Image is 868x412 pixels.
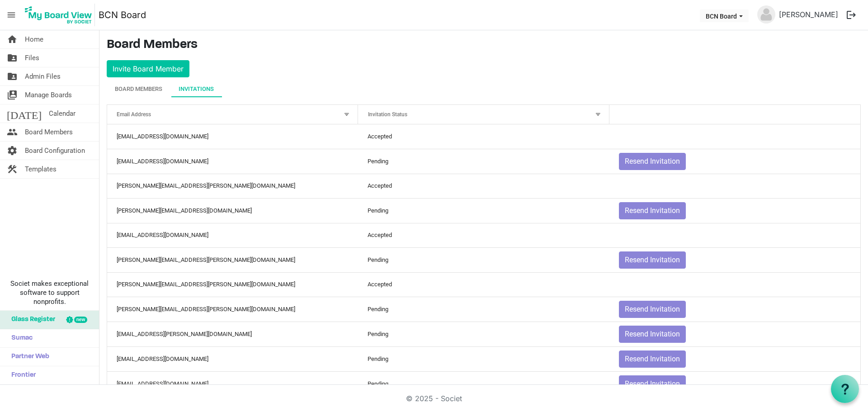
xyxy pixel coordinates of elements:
[25,49,39,67] span: Files
[7,49,18,67] span: folder_shared
[25,123,73,141] span: Board Members
[609,346,860,371] td: Resend Invitation is template cell column header
[619,251,686,269] button: Resend Invitation
[619,350,686,368] button: Resend Invitation
[7,329,33,347] span: Sumac
[107,124,358,149] td: ops@belfastcommunitynetwork.org.nz column header Email Address
[107,38,861,53] h3: Board Members
[7,366,36,384] span: Frontier
[700,9,749,22] button: BCN Board dropdownbutton
[107,322,358,346] td: jo.johnstone@belfast.school.nz column header Email Address
[25,86,72,104] span: Manage Boards
[107,149,358,174] td: pailbiddington@xtra.co.nz column header Email Address
[358,346,609,371] td: Pending column header Invitation Status
[619,375,686,393] button: Resend Invitation
[619,326,686,343] button: Resend Invitation
[609,174,860,198] td: is template cell column header
[358,174,609,198] td: Accepted column header Invitation Status
[7,123,18,141] span: people
[74,317,87,323] div: new
[609,272,860,297] td: is template cell column header
[22,4,95,26] img: My Board View Logo
[25,142,85,160] span: Board Configuration
[49,104,75,123] span: Calendar
[22,4,99,26] a: My Board View Logo
[609,247,860,272] td: Resend Invitation is template cell column header
[3,6,20,24] span: menu
[107,81,861,97] div: tab-header
[358,198,609,223] td: Pending column header Invitation Status
[609,149,860,174] td: Resend Invitation is template cell column header
[358,124,609,149] td: Accepted column header Invitation Status
[406,394,462,403] a: © 2025 - Societ
[107,60,189,77] button: Invite Board Member
[107,371,358,396] td: davidlipsys@gmail.com column header Email Address
[4,279,95,306] span: Societ makes exceptional software to support nonprofits.
[107,346,358,371] td: hitchwill@xtra.co.nz column header Email Address
[7,30,18,48] span: home
[99,6,146,24] a: BCN Board
[117,111,151,118] span: Email Address
[107,198,358,223] td: lynda@belfastcommunitynetwork.org.nz column header Email Address
[368,111,407,118] span: Invitation Status
[7,104,42,123] span: [DATE]
[358,371,609,396] td: Pending column header Invitation Status
[7,160,18,178] span: construction
[7,67,18,85] span: folder_shared
[358,297,609,322] td: Pending column header Invitation Status
[358,322,609,346] td: Pending column header Invitation Status
[775,5,842,24] a: [PERSON_NAME]
[107,223,358,247] td: paulbiddington@xtra.co.nz column header Email Address
[107,174,358,198] td: lynda.goodrick@gmail.com column header Email Address
[107,272,358,297] td: sally.thompson@xtra.co.nz column header Email Address
[7,311,55,329] span: Glass Register
[609,223,860,247] td: is template cell column header
[25,30,43,48] span: Home
[619,301,686,318] button: Resend Invitation
[609,297,860,322] td: Resend Invitation is template cell column header
[107,297,358,322] td: andrew.mckerrow@salvationarmy.co.nz column header Email Address
[842,5,861,24] button: logout
[609,198,860,223] td: Resend Invitation is template cell column header
[358,272,609,297] td: Accepted column header Invitation Status
[358,223,609,247] td: Accepted column header Invitation Status
[619,202,686,219] button: Resend Invitation
[7,142,18,160] span: settings
[179,85,214,94] div: Invitations
[7,348,49,366] span: Partner Web
[7,86,18,104] span: switch_account
[609,322,860,346] td: Resend Invitation is template cell column header
[619,153,686,170] button: Resend Invitation
[609,124,860,149] td: is template cell column header
[25,67,61,85] span: Admin Files
[25,160,57,178] span: Templates
[358,247,609,272] td: Pending column header Invitation Status
[115,85,162,94] div: Board Members
[358,149,609,174] td: Pending column header Invitation Status
[757,5,775,24] img: no-profile-picture.svg
[107,247,358,272] td: sarah.cooper@belfast.school.co.nz column header Email Address
[609,371,860,396] td: Resend Invitation is template cell column header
